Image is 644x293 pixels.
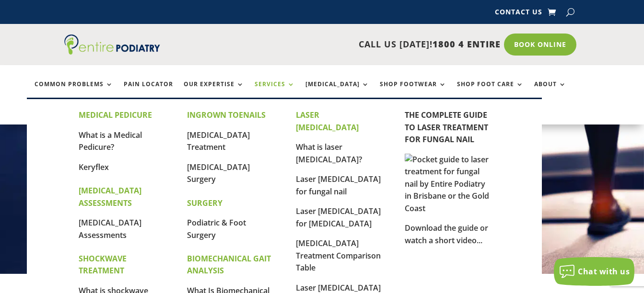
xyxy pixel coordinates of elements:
a: Laser [MEDICAL_DATA] for fungal nail [296,174,381,197]
a: What is a Medical Pedicure? [79,130,142,153]
a: [MEDICAL_DATA] Assessments [79,217,141,240]
strong: LASER [MEDICAL_DATA] [296,110,359,133]
a: Services [255,81,295,101]
a: What is laser [MEDICAL_DATA]? [296,142,362,165]
a: Common Problems [35,81,113,101]
img: logo (1) [64,34,160,55]
a: Podiatric & Foot Surgery [187,217,246,240]
button: Chat with us [554,257,634,286]
a: [MEDICAL_DATA] [305,81,369,101]
strong: SURGERY [187,198,222,208]
a: Entire Podiatry [64,47,160,56]
a: THE COMPLETE GUIDE TO LASER TREATMENT FOR FUNGAL NAIL [405,110,488,145]
a: Laser [MEDICAL_DATA] for [MEDICAL_DATA] [296,206,381,229]
a: Shop Foot Care [457,81,524,101]
a: About [534,81,566,101]
a: Download the guide or watch a short video... [405,223,488,246]
a: [MEDICAL_DATA] Treatment [187,130,250,153]
strong: MEDICAL PEDICURE [79,110,152,120]
a: Book Online [504,34,576,56]
a: [MEDICAL_DATA] Treatment Comparison Table [296,238,381,273]
strong: SHOCKWAVE TREATMENT [79,253,127,276]
strong: BIOMECHANICAL GAIT ANALYSIS [187,253,271,276]
span: 1800 4 ENTIRE [433,38,501,50]
strong: [MEDICAL_DATA] ASSESSMENTS [79,185,141,208]
img: Pocket guide to laser treatment for fungal nail by Entire Podiatry in Brisbane or the Gold Coast [405,154,491,215]
a: Contact Us [495,9,542,19]
a: Shop Footwear [380,81,446,101]
a: Pain Locator [124,81,173,101]
a: Keryflex [79,162,109,172]
span: Chat with us [578,266,630,277]
strong: INGROWN TOENAILS [187,110,266,120]
a: [MEDICAL_DATA] Surgery [187,162,250,185]
a: Our Expertise [184,81,244,101]
p: CALL US [DATE]! [181,38,501,51]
